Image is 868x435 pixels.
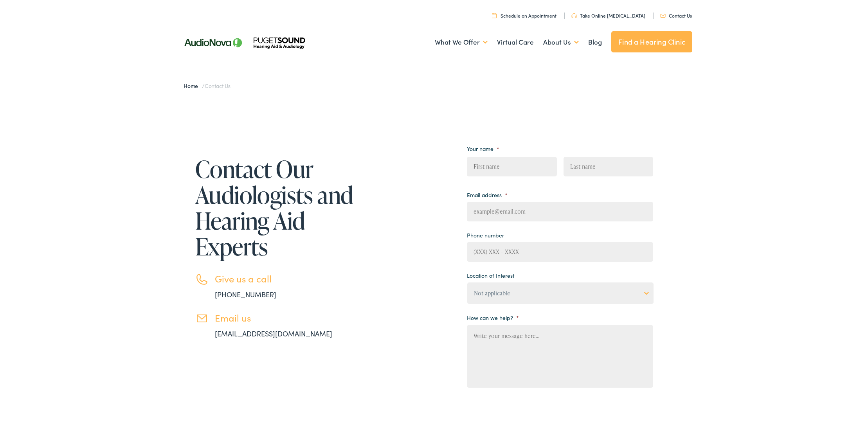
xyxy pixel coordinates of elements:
label: Location of Interest [467,272,514,279]
a: Home [184,82,202,90]
label: Phone number [467,232,504,239]
a: About Us [543,28,579,57]
a: Schedule an Appointment [492,12,556,19]
label: Your name [467,145,499,152]
a: Blog [588,28,602,57]
a: What We Offer [435,28,488,57]
a: [EMAIL_ADDRESS][DOMAIN_NAME] [215,329,332,338]
span: Contact Us [205,82,231,90]
input: First name [467,157,556,176]
iframe: reCAPTCHA [467,398,586,428]
img: utility icon [571,13,577,18]
a: Take Online [MEDICAL_DATA] [571,12,645,19]
h3: Email us [215,312,356,324]
img: utility icon [660,14,666,18]
label: How can we help? [467,314,519,321]
input: example@email.com [467,202,653,221]
input: Last name [564,157,653,176]
a: Contact Us [660,12,692,19]
a: Virtual Care [497,28,534,57]
label: Email address [467,191,508,198]
a: Find a Hearing Clinic [611,31,692,52]
a: [PHONE_NUMBER] [215,289,276,299]
img: utility icon [492,13,497,18]
input: (XXX) XXX - XXXX [467,242,653,262]
h1: Contact Our Audiologists and Hearing Aid Experts [195,156,356,259]
h3: Give us a call [215,273,356,284]
span: / [184,82,231,90]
